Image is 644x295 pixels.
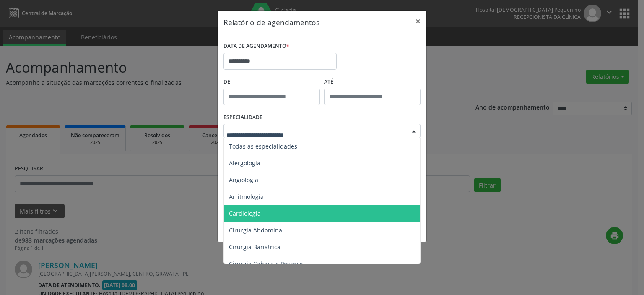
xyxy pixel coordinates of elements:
[229,193,264,201] span: Arritmologia
[229,209,261,217] span: Cardiologia
[229,176,258,184] span: Angiologia
[410,11,426,31] button: Close
[229,159,260,167] span: Alergologia
[324,76,421,89] label: ATÉ
[229,243,280,251] span: Cirurgia Bariatrica
[229,226,284,234] span: Cirurgia Abdominal
[229,142,297,150] span: Todas as especialidades
[223,17,319,28] h5: Relatório de agendamentos
[223,40,289,53] label: DATA DE AGENDAMENTO
[223,111,262,124] label: ESPECIALIDADE
[223,76,320,89] label: De
[229,260,303,268] span: Cirurgia Cabeça e Pescoço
